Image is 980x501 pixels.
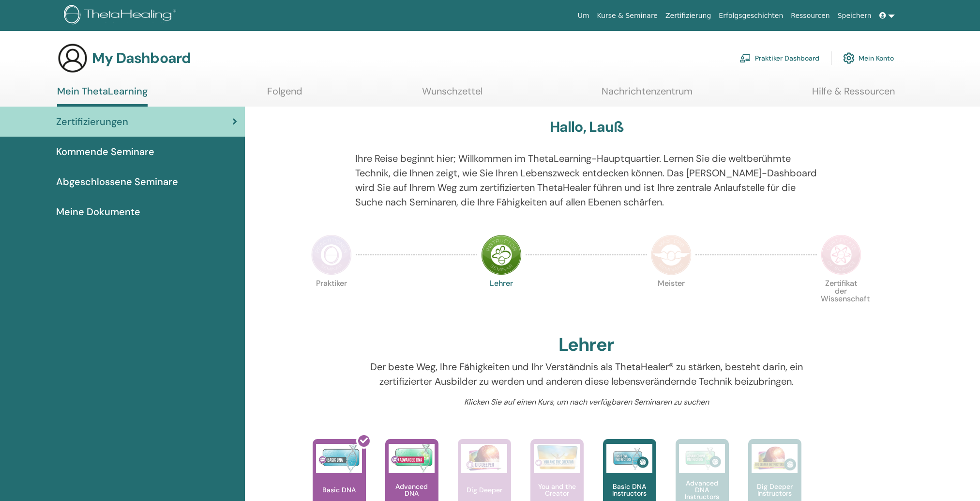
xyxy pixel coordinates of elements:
a: Ressourcen [787,7,833,25]
a: Mein Konto [843,47,894,69]
p: Basic DNA Instructors [603,483,656,497]
a: Wunschzettel [422,85,482,104]
h2: Lehrer [558,334,614,356]
p: Zertifikat der Wissenschaft [821,280,861,320]
a: Nachrichtenzentrum [602,85,693,104]
p: Der beste Weg, Ihre Fähigkeiten und Ihr Verständnis als ThetaHealer® zu stärken, besteht darin, e... [355,360,817,389]
a: Speichern [834,7,875,25]
img: Dig Deeper Instructors [752,444,798,473]
p: Dig Deeper Instructors [748,483,801,497]
span: Zertifizierungen [56,114,128,129]
img: cog.svg [843,50,855,66]
a: Zertifizierung [662,7,715,25]
img: generic-user-icon.jpg [57,43,88,74]
a: Hilfe & Ressourcen [812,85,895,104]
p: Dig Deeper [463,486,506,493]
a: Kurse & Seminare [593,7,662,25]
img: Dig Deeper [461,444,507,473]
span: Abgeschlossene Seminare [56,174,178,189]
img: Master [651,235,692,275]
a: Folgend [267,85,302,104]
h3: Hallo, Lauß [550,118,623,136]
span: Meine Dokumente [56,204,140,219]
img: Advanced DNA [389,444,435,473]
a: Mein ThetaLearning [57,85,148,107]
h3: My Dashboard [92,49,191,67]
img: Advanced DNA Instructors [679,444,725,473]
img: You and the Creator [534,444,580,470]
p: Advanced DNA [385,483,438,497]
a: Erfolgsgeschichten [715,7,787,25]
img: Instructor [481,235,522,275]
p: Klicken Sie auf einen Kurs, um nach verfügbaren Seminaren zu suchen [355,396,817,408]
img: chalkboard-teacher.svg [739,54,751,63]
img: Certificate of Science [821,235,861,275]
img: Practitioner [311,235,352,275]
a: Praktiker Dashboard [739,47,819,69]
a: Um [574,7,593,25]
p: Meister [651,280,692,320]
img: Basic DNA [316,444,362,473]
p: Advanced DNA Instructors [676,480,729,500]
span: Kommende Seminare [56,144,154,159]
img: logo.png [64,5,180,27]
p: Praktiker [311,280,352,320]
p: Ihre Reise beginnt hier; Willkommen im ThetaLearning-Hauptquartier. Lernen Sie die weltberühmte T... [355,151,817,209]
img: Basic DNA Instructors [606,444,652,473]
p: You and the Creator [530,483,584,497]
p: Lehrer [481,280,522,320]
